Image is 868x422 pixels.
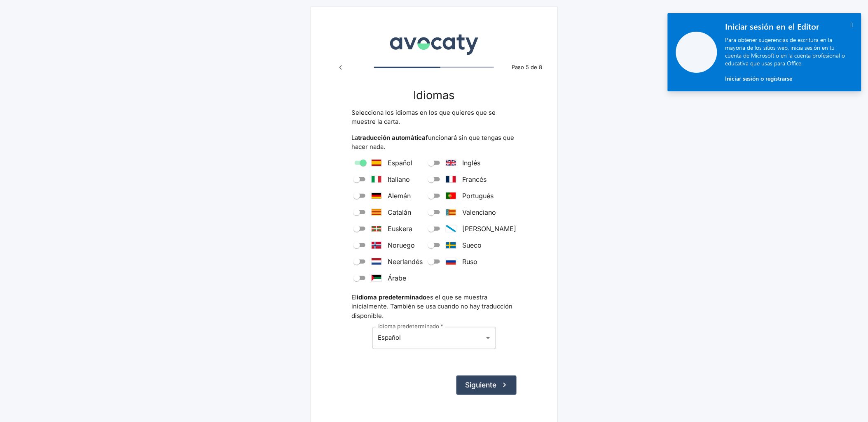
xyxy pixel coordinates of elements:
svg: Valencia [446,209,456,216]
svg: Italy [372,176,381,183]
span: Árabe [388,273,407,283]
svg: Galicia [446,225,456,232]
label: Idioma predeterminado [378,323,443,331]
strong: idioma predeterminado [357,294,427,301]
span: Español [378,334,401,341]
span: Neerlandés [388,257,423,267]
span: Italiano [388,174,410,184]
p: Selecciona los idiomas en los que quieres que se muestre la carta. [352,108,517,127]
button: Paso anterior [333,60,349,75]
img: Avocaty [388,28,480,56]
span: Ruso [463,257,478,267]
span: Paso 5 de 8 [507,63,547,72]
svg: Sweden [446,242,456,248]
svg: Norway [372,242,381,249]
span: Español [388,158,413,168]
span: Sueco [463,240,482,250]
span: [PERSON_NAME] [463,224,517,234]
svg: Spain [372,160,381,166]
svg: Russia [446,258,456,265]
svg: Saudi Arabia [372,275,381,281]
svg: Euskadi [372,226,381,232]
p: La funcionará sin que tengas que hacer nada. [352,133,517,152]
span: Catalán [388,207,412,217]
span: Valenciano [463,207,496,217]
span: Inglés [463,158,481,168]
span: Noruego [388,240,415,250]
span: Francés [463,174,487,184]
strong: traducción automática [358,134,426,141]
svg: United Kingdom [446,160,456,166]
span: Alemán [388,191,411,201]
span: Portugués [463,191,494,201]
svg: Portugal [446,192,456,199]
span: Euskera [388,224,413,234]
svg: The Netherlands [372,258,381,265]
svg: France [446,176,456,183]
button: Siguiente [456,376,517,394]
h3: Idiomas [352,88,517,102]
p: El es el que se muestra inicialmente. También se usa cuando no hay traducción disponible. [352,293,517,320]
svg: Germany [372,193,381,199]
svg: Catalonia [372,209,381,216]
